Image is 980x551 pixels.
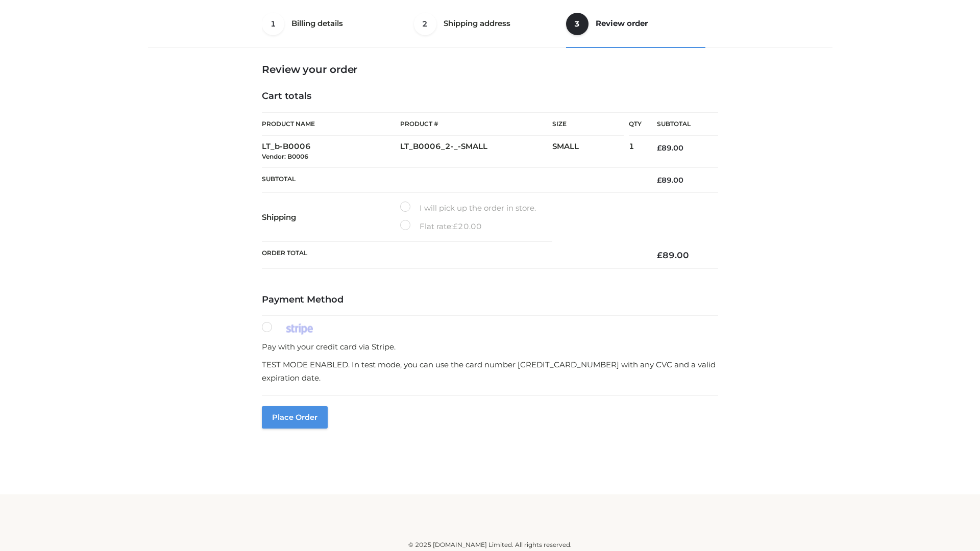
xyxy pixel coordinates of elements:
h4: Cart totals [262,91,718,102]
td: SMALL [552,136,629,168]
th: Size [552,113,624,136]
td: LT_b-B0006 [262,136,400,168]
bdi: 89.00 [657,143,683,153]
bdi: 89.00 [657,250,689,260]
bdi: 89.00 [657,176,683,185]
small: Vendor: B0006 [262,153,308,160]
div: © 2025 [DOMAIN_NAME] Limited. All rights reserved. [152,540,828,550]
label: Flat rate: [400,220,482,233]
th: Order Total [262,242,642,269]
label: I will pick up the order in store. [400,202,536,215]
span: £ [453,221,458,231]
p: Pay with your credit card via Stripe. [262,340,718,354]
th: Subtotal [642,113,718,136]
th: Qty [629,112,642,136]
h4: Payment Method [262,294,718,306]
p: TEST MODE ENABLED. In test mode, you can use the card number [CREDIT_CARD_NUMBER] with any CVC an... [262,358,718,384]
span: £ [657,143,661,153]
span: £ [657,176,661,185]
th: Shipping [262,193,400,242]
span: £ [657,250,663,260]
td: LT_B0006_2-_-SMALL [400,136,552,168]
td: 1 [629,136,642,168]
h3: Review your order [262,63,718,76]
th: Subtotal [262,167,642,192]
th: Product Name [262,112,400,136]
th: Product # [400,112,552,136]
button: Place order [262,406,328,429]
bdi: 20.00 [453,221,482,231]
